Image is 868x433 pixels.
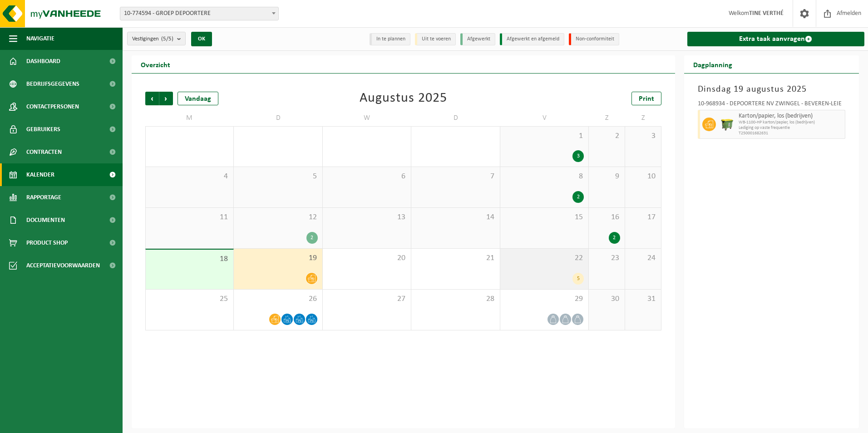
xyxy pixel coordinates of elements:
[178,92,218,105] div: Vandaag
[191,32,212,46] button: OK
[416,212,495,222] span: 14
[460,33,495,45] li: Afgewerkt
[370,33,410,45] li: In te plannen
[625,110,661,126] td: Z
[505,131,584,141] span: 1
[500,33,564,45] li: Afgewerkt en afgemeld
[127,32,186,45] button: Vestigingen(5/5)
[593,253,620,263] span: 23
[631,92,661,105] a: Print
[572,191,584,203] div: 2
[26,27,54,50] span: Navigatie
[26,163,54,186] span: Kalender
[161,36,173,42] count: (5/5)
[238,294,317,304] span: 26
[698,101,846,110] div: 10-968934 - DEPOORTERE NV ZWINGEL - BEVEREN-LEIE
[306,232,318,244] div: 2
[569,33,619,45] li: Non-conformiteit
[505,294,584,304] span: 29
[327,212,406,222] span: 13
[639,95,654,103] span: Print
[698,83,846,96] h3: Dinsdag 19 augustus 2025
[327,253,406,263] span: 20
[26,95,79,118] span: Contactpersonen
[505,253,584,263] span: 22
[687,32,865,46] a: Extra taak aanvragen
[132,55,179,73] h2: Overzicht
[739,131,843,136] span: T250001682631
[145,92,159,105] span: Vorige
[589,110,625,126] td: Z
[120,7,279,20] span: 10-774594 - GROEP DEPOORTERE
[26,209,65,231] span: Documenten
[238,172,317,182] span: 5
[739,120,843,125] span: WB-1100-HP karton/papier, los (bedrijven)
[630,172,656,182] span: 10
[572,273,584,285] div: 5
[416,253,495,263] span: 21
[150,294,229,304] span: 25
[327,294,406,304] span: 27
[739,113,843,120] span: Karton/papier, los (bedrijven)
[150,172,229,182] span: 4
[323,110,411,126] td: W
[132,32,173,46] span: Vestigingen
[150,254,229,264] span: 18
[416,294,495,304] span: 28
[238,253,317,263] span: 19
[500,110,589,126] td: V
[120,7,278,20] span: 10-774594 - GROEP DEPOORTERE
[26,73,79,95] span: Bedrijfsgegevens
[505,212,584,222] span: 15
[415,33,456,45] li: Uit te voeren
[593,172,620,182] span: 9
[572,150,584,162] div: 3
[26,231,68,254] span: Product Shop
[630,253,656,263] span: 24
[26,141,62,163] span: Contracten
[26,254,100,277] span: Acceptatievoorwaarden
[720,118,734,131] img: WB-1100-HPE-GN-50
[630,212,656,222] span: 17
[630,294,656,304] span: 31
[609,232,620,244] div: 2
[749,10,784,17] strong: TINE VERTHÉ
[411,110,500,126] td: D
[150,212,229,222] span: 11
[145,110,234,126] td: M
[360,92,447,105] div: Augustus 2025
[327,172,406,182] span: 6
[159,92,173,105] span: Volgende
[26,118,60,141] span: Gebruikers
[593,294,620,304] span: 30
[416,172,495,182] span: 7
[26,50,60,73] span: Dashboard
[593,212,620,222] span: 16
[238,212,317,222] span: 12
[505,172,584,182] span: 8
[630,131,656,141] span: 3
[26,186,61,209] span: Rapportage
[234,110,322,126] td: D
[593,131,620,141] span: 2
[684,55,741,73] h2: Dagplanning
[739,125,843,131] span: Lediging op vaste frequentie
